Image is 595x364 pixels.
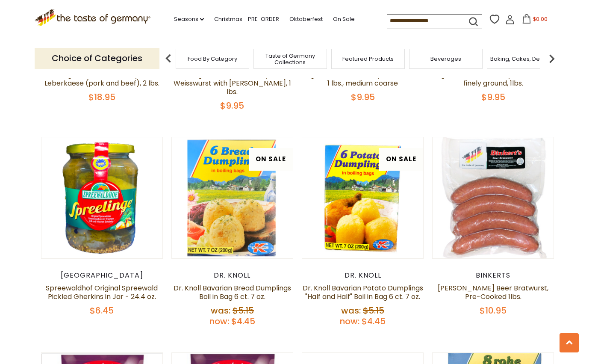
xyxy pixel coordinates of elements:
img: Binkert [433,137,554,258]
div: Dr. Knoll [171,271,293,280]
a: Food By Category [188,56,237,62]
span: $6.45 [90,305,114,317]
a: Seasons [174,15,204,24]
label: Now: [209,315,229,327]
span: $9.95 [220,100,244,112]
img: previous arrow [160,50,177,67]
span: $5.15 [233,305,254,317]
span: $10.95 [480,305,507,317]
a: On Sale [333,15,355,24]
a: Beverages [430,56,461,62]
span: $4.45 [362,315,386,327]
label: Now: [340,315,359,327]
a: Stiglmeier Bavarian-style Bratwurst, finely ground, 1lbs. [433,70,554,88]
img: next arrow [543,50,560,67]
a: Stiglmeier Bavarian-style Bratwurst, 1 lbs., medium coarse [302,70,424,88]
a: Dr. Knoll Bavarian Potato Dumplings "Half and Half" Boil in Bag 6 ct. 7 oz. [303,283,423,302]
a: Oktoberfest [289,15,323,24]
a: Stiglmeier Bavarian-style Leberkaese (pork and beef), 2 lbs. [44,70,159,88]
a: Stiglmeier Bavarian-style Weisswurst with [PERSON_NAME], 1 lbs. [174,70,291,97]
label: Was: [211,305,230,317]
div: Binkerts [432,271,554,280]
img: Dr. Knoll Bavarian Bread Dumplings Boil in Bag 6 ct. 7 oz. [172,137,293,258]
span: $4.45 [231,315,255,327]
span: $9.95 [351,91,375,103]
img: Dr. Knoll Bavarian Potato Dumplings "Half and Half" Boil in Bag 6 ct. 7 oz. [302,137,423,258]
label: Was: [341,305,361,317]
a: Dr. Knoll Bavarian Bread Dumplings Boil in Bag 6 ct. 7 oz. [174,283,291,302]
span: $18.95 [88,91,115,103]
a: Christmas - PRE-ORDER [214,15,279,24]
span: $9.95 [481,91,505,103]
span: $5.15 [363,305,384,317]
div: Dr. Knoll [302,271,424,280]
a: Baking, Cakes, Desserts [490,56,557,62]
img: Spreewaldhof Original Spreewald Pickled Gherkins in Jar - 24.4 oz. [41,137,162,258]
a: Featured Products [342,56,394,62]
p: Choice of Categories [35,48,159,69]
span: $0.00 [533,15,548,23]
a: Spreewaldhof Original Spreewald Pickled Gherkins in Jar - 24.4 oz. [46,283,158,302]
button: $0.00 [516,14,553,27]
a: [PERSON_NAME] Beer Bratwurst, Pre-Cooked 1lbs. [438,283,548,302]
div: [GEOGRAPHIC_DATA] [41,271,163,280]
a: Taste of Germany Collections [256,53,324,65]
